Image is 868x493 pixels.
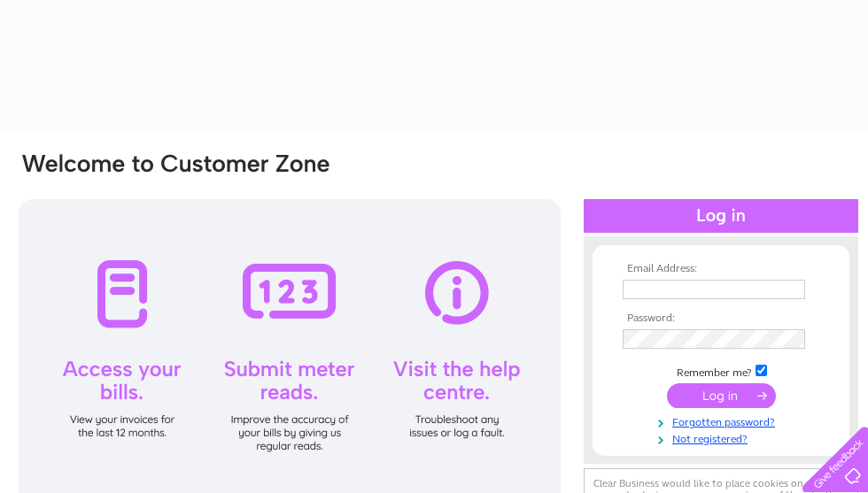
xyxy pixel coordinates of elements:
[618,362,824,380] td: Remember me?
[618,263,824,275] th: Email Address:
[618,312,824,325] th: Password:
[623,429,824,446] a: Not registered?
[623,412,824,429] a: Forgotten password?
[667,383,776,408] input: Submit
